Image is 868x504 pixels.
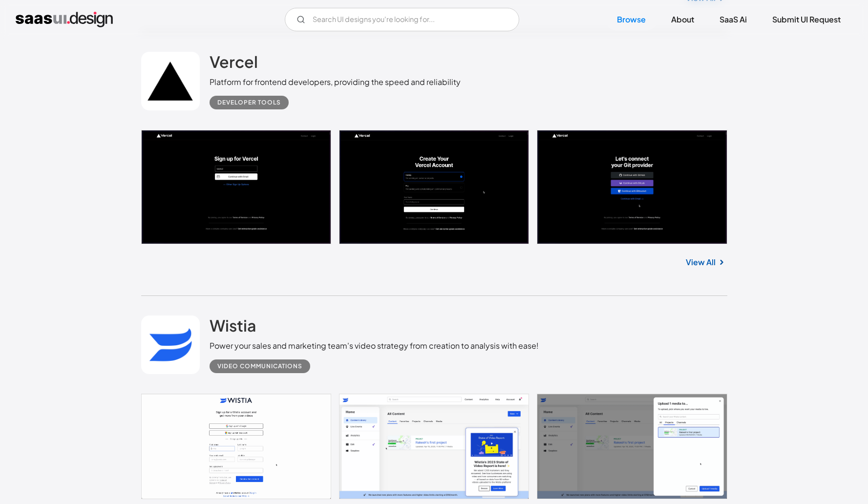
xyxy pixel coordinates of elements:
form: Email Form [285,8,519,31]
a: About [659,9,706,30]
input: Search UI designs you're looking for... [285,8,519,31]
a: Vercel [210,52,258,76]
h2: Vercel [210,52,258,71]
h2: Wistia [210,315,256,335]
div: Video Communications [217,360,302,372]
div: Platform for frontend developers, providing the speed and reliability [210,76,461,88]
a: home [16,12,113,27]
div: Developer tools [217,97,281,108]
a: Submit UI Request [761,9,852,30]
a: SaaS Ai [708,9,759,30]
a: Browse [605,9,657,30]
a: View All [686,256,716,268]
a: Wistia [210,315,256,340]
div: Power your sales and marketing team's video strategy from creation to analysis with ease! [210,340,539,352]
